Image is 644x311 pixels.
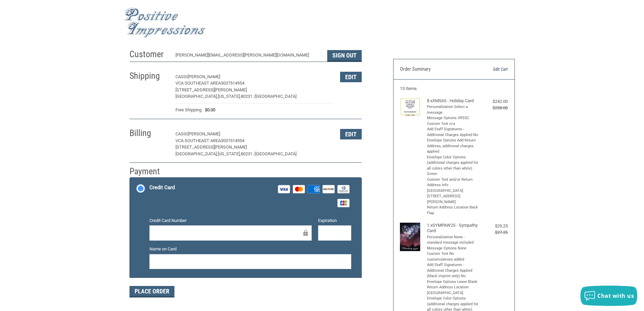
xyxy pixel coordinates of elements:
[255,94,296,99] span: [GEOGRAPHIC_DATA]
[427,115,479,121] li: Message Options VRS52
[218,151,241,156] span: [US_STATE],
[580,286,637,306] button: Chat with us
[175,52,320,62] div: [PERSON_NAME][EMAIL_ADDRESS][PERSON_NAME][DOMAIN_NAME]
[221,138,244,143] span: 3037514954
[175,74,188,79] span: CASSI
[427,285,479,296] li: Return Address Location [GEOGRAPHIC_DATA]
[149,217,312,224] label: Credit Card Number
[175,145,247,150] span: [STREET_ADDRESS][PERSON_NAME]
[149,182,175,193] div: Credit Card
[340,72,362,82] button: Edit
[318,217,351,224] label: Expiration
[481,105,508,111] div: $258.00
[255,151,296,156] span: [GEOGRAPHIC_DATA]
[175,107,201,113] span: Free Shipping
[188,131,220,136] span: [PERSON_NAME]
[427,246,479,251] li: Message Options None
[241,151,255,156] span: 80231 /
[188,74,220,79] span: [PERSON_NAME]
[427,223,479,234] h4: 1 x SYMPAW25 - Sympathy Card
[175,87,247,92] span: [STREET_ADDRESS][PERSON_NAME]
[427,127,479,138] li: Add Staff Signatures - Additional Charges Applied No
[427,177,479,205] li: Custom Text and/or Return Address Info [GEOGRAPHIC_DATA] [STREET_ADDRESS][PERSON_NAME]
[327,50,362,62] button: Sign Out
[427,251,479,262] li: Custom Text No customizations added
[124,8,206,38] img: Positive Impressions
[427,235,479,246] li: Personalization None - standard message included
[175,131,188,136] span: CASSI
[427,121,479,127] li: Custom Text n/a
[129,49,169,60] h2: Customer
[427,205,479,216] li: Return Address Location Back Flap
[149,246,351,252] label: Name on Card
[400,66,473,73] h3: Order Summary
[175,94,218,99] span: [GEOGRAPHIC_DATA],
[129,166,169,177] h2: Payment
[175,81,221,86] span: VCA SOUTHEAST AREA
[427,138,479,155] li: Envelope Options Add Return Address, additional charges applied
[481,98,508,105] div: $242.00
[427,262,479,279] li: Add Staff Signatures - Additional Charges Applied (black imprint only) No
[175,138,221,143] span: VCA SOUTHEAST AREA
[473,66,508,73] a: Edit Cart
[340,129,362,139] button: Edit
[129,70,169,82] h2: Shipping
[129,286,174,297] button: Place Order
[175,151,218,156] span: [GEOGRAPHIC_DATA],
[221,81,244,86] span: 3037514954
[481,223,508,229] div: $25.25
[400,86,508,91] h3: 13 Items
[129,128,169,139] h2: Billing
[427,104,479,115] li: Personalization Select a message
[597,292,634,299] span: Chat with us
[201,107,215,113] span: $0.00
[427,155,479,177] li: Envelope Color Options (additional charges applied for all colors other than white) Green
[427,98,479,104] h4: 8 x XMS65 - Holiday Card
[241,94,255,99] span: 80231 /
[481,229,508,236] div: $27.25
[427,279,479,285] li: Envelope Options Leave Blank
[218,94,241,99] span: [US_STATE],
